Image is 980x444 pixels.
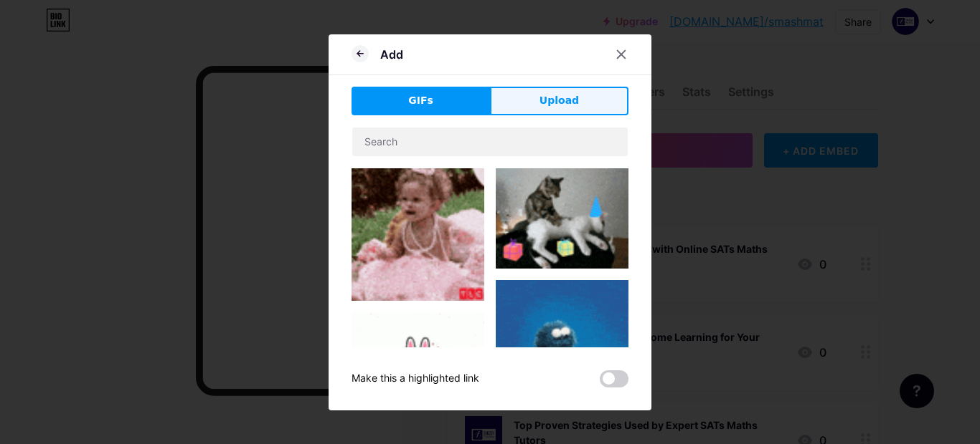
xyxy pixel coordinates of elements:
input: Search [352,127,628,156]
span: GIFs [408,93,433,108]
img: Gihpy [352,168,484,301]
div: Make this a highlighted link [352,370,479,387]
div: Add [380,46,403,63]
img: Gihpy [496,168,628,269]
img: Gihpy [496,280,628,381]
span: Upload [540,93,579,108]
img: Gihpy [352,312,484,426]
button: Upload [490,87,628,115]
button: GIFs [352,87,490,115]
